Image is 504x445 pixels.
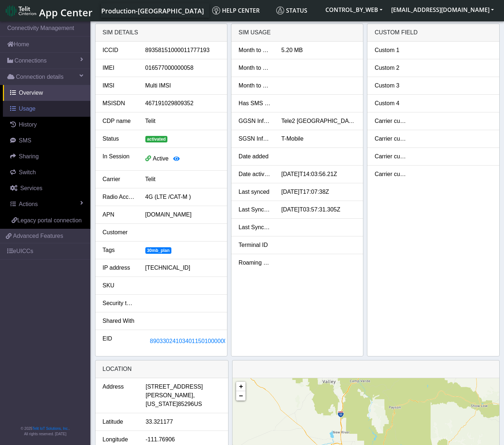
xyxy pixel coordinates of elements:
a: SMS [3,133,90,149]
div: Custom 1 [369,46,412,55]
span: 89033024103401150100000013011268 [150,338,253,344]
span: Help center [212,7,260,14]
div: CDP name [97,117,140,125]
div: Shared With [97,317,140,325]
button: [EMAIL_ADDRESS][DOMAIN_NAME] [387,3,498,16]
span: Active [153,155,169,162]
div: Has SMS Usage [233,99,276,108]
span: Overview [19,90,43,96]
a: Telit IoT Solutions, Inc. [33,427,69,431]
div: Last Sync SMS Usage [233,223,276,232]
a: Services [3,180,90,196]
span: Advanced Features [13,232,63,240]
div: LOCATION [95,360,228,378]
div: -111.76906 [140,435,226,444]
div: Terminal ID [233,241,276,249]
span: Actions [19,201,38,207]
div: Carrier [97,175,140,184]
div: [DATE]T17:07:38Z [276,188,361,196]
div: GGSN Information [233,117,276,125]
a: App Center [6,3,91,18]
span: 85296 [178,400,194,408]
span: [STREET_ADDRESS] [146,382,203,391]
span: activated [145,136,168,142]
div: Month to date SMS [233,64,276,72]
div: Address [97,382,140,408]
div: Carrier custom 4 [369,170,412,179]
img: logo-telit-cinterion-gw-new.png [6,5,36,17]
span: Usage [19,106,35,112]
div: 89358151000011777193 [140,46,225,55]
div: Security tags [97,299,140,308]
div: 016577000000058 [140,64,225,72]
div: Month to date data [233,46,276,55]
div: Status [97,134,140,143]
div: [DATE]T03:57:31.305Z [276,205,361,214]
span: US [194,400,202,408]
button: 89033024103401150100000013011268 [145,334,258,348]
span: Connections [14,56,47,65]
div: SIM usage [231,24,363,42]
div: Roaming Profile [233,258,276,267]
div: SIM details [95,24,227,42]
div: MSISDN [97,99,140,108]
span: Status [276,7,307,14]
span: History [19,121,37,128]
div: [DATE]T14:03:56.21Z [276,170,361,179]
div: Custom 4 [369,99,412,108]
div: Telit [140,117,225,125]
div: Multi IMSI [140,81,225,90]
div: Custom field [367,24,499,42]
div: [TECHNICAL_ID] [140,264,225,272]
div: Carrier custom 2 [369,134,412,143]
div: Customer [97,228,140,237]
div: T-Mobile [276,134,361,143]
span: Switch [19,169,36,175]
div: Last synced [233,188,276,196]
div: Date added [233,152,276,161]
div: Custom 2 [369,64,412,72]
div: 4G (LTE /CAT-M ) [140,193,225,201]
a: History [3,117,90,133]
button: View session details [168,152,184,166]
a: Actions [3,196,90,212]
div: [DOMAIN_NAME] [140,210,225,219]
a: Status [273,3,321,18]
span: [US_STATE] [146,400,178,408]
div: EID [97,334,140,348]
div: Tele2 [GEOGRAPHIC_DATA] AB [276,117,361,125]
div: 5.20 MB [276,46,361,55]
div: 467191029809352 [140,99,225,108]
a: Overview [3,85,90,101]
div: Month to date voice [233,81,276,90]
div: IMEI [97,64,140,72]
span: SMS [19,137,31,144]
a: Zoom out [236,391,245,401]
div: Last Sync Data Usage [233,205,276,214]
span: 30mb_plan [145,247,171,254]
a: Usage [3,101,90,117]
span: Sharing [19,153,39,159]
div: Carrier custom 3 [369,152,412,161]
div: APN [97,210,140,219]
a: Zoom in [236,382,245,391]
div: Carrier custom 1 [369,117,412,125]
a: Help center [209,3,273,18]
a: Your current platform instance [101,3,204,18]
span: App Center [39,6,93,19]
div: Latitude [97,418,140,426]
div: 33.321177 [140,418,226,426]
div: In Session [97,152,140,166]
a: Sharing [3,149,90,164]
div: Custom 3 [369,81,412,90]
span: Connection details [16,73,64,81]
div: Tags [97,246,140,254]
div: Radio Access Tech [97,193,140,201]
a: Switch [3,164,90,180]
div: SGSN Information [233,134,276,143]
span: Production-[GEOGRAPHIC_DATA] [101,7,204,15]
div: Longitude [97,435,140,444]
span: [PERSON_NAME], [146,391,195,400]
span: Legacy portal connection [17,217,82,223]
div: IMSI [97,81,140,90]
